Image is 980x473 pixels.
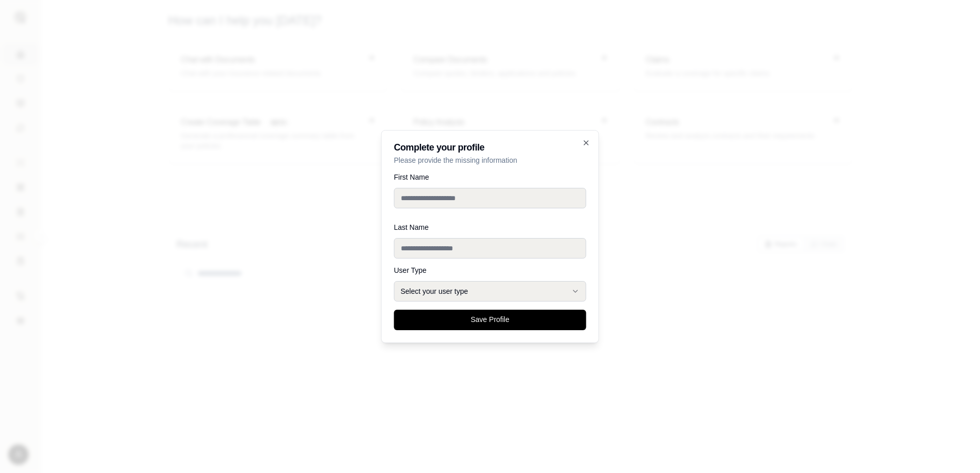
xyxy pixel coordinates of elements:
[394,310,586,330] button: Save Profile
[394,155,586,165] p: Please provide the missing information
[394,267,586,274] label: User Type
[394,224,586,231] label: Last Name
[394,174,586,181] label: First Name
[394,143,586,152] h2: Complete your profile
